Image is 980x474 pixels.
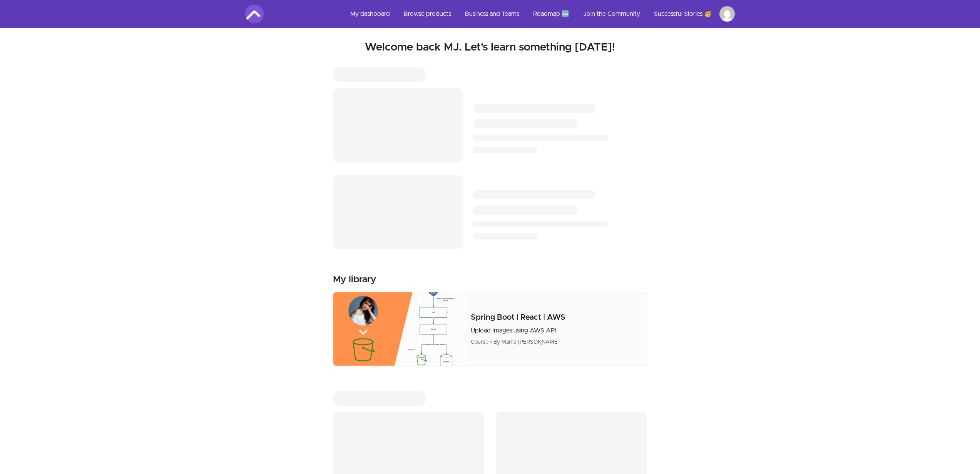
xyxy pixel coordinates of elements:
[577,5,646,23] a: Join the Community
[471,312,641,323] p: Spring Boot | React | AWS
[648,5,718,23] a: Successful Stories 🥳
[333,292,465,366] img: Product image for Spring Boot | React | AWS
[459,5,525,23] a: Business and Teams
[527,5,575,23] a: Roadmap 🆕
[245,40,735,54] h2: Welcome back MJ. Let's learn something [DATE]!
[719,6,735,22] img: Profile image for MJ
[344,5,396,23] a: My dashboard
[333,292,647,366] a: Product image for Spring Boot | React | AWSSpring Boot | React | AWSUpload Images using AWS APICo...
[471,338,641,346] div: Course • By Mama [PERSON_NAME]
[398,5,457,23] a: Browse products
[344,5,735,23] nav: Main
[471,326,641,335] p: Upload Images using AWS API
[245,5,264,23] img: Amigoscode logo
[333,273,376,286] h3: My library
